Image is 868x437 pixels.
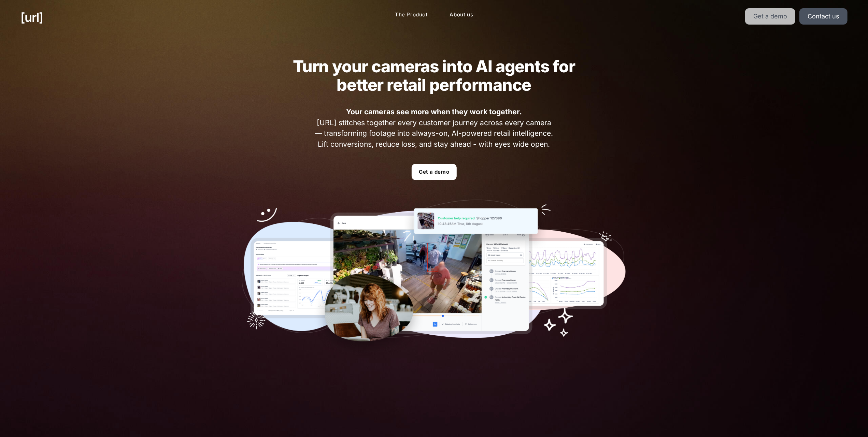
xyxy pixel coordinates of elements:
span: [URL] stitches together every customer journey across every camera — transforming footage into al... [313,106,555,149]
a: Contact us [799,8,848,25]
a: About us [444,8,479,21]
a: Get a demo [412,164,457,180]
strong: Your cameras see more when they work together. [346,107,522,116]
img: Our tools [242,200,627,356]
h2: Turn your cameras into AI agents for better retail performance [280,57,589,94]
a: [URL] [20,8,43,27]
a: Get a demo [745,8,795,25]
a: The Product [389,8,433,21]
